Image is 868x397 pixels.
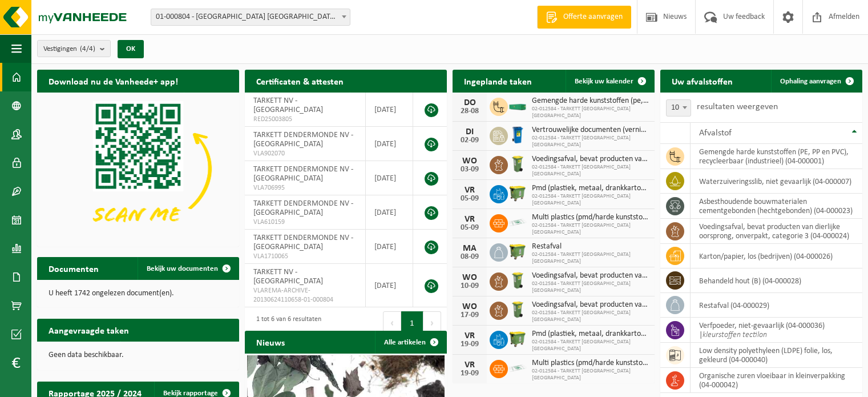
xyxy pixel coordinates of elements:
span: Pmd (plastiek, metaal, drankkartons) (bedrijven) [532,184,649,193]
td: restafval (04-000029) [691,293,862,318]
span: Voedingsafval, bevat producten van dierlijke oorsprong, onverpakt, categorie 3 [532,155,649,164]
h2: Ingeplande taken [453,70,543,92]
div: 05-09 [458,224,481,232]
div: 19-09 [458,340,481,348]
a: Ophaling aanvragen [771,70,861,93]
img: WB-1100-HPE-GN-50 [508,329,527,348]
span: VLA610159 [253,218,357,227]
img: WB-0140-HPE-GN-50 [508,271,527,290]
i: kleurstoffen tectilon [703,331,767,339]
a: Offerte aanvragen [537,6,631,29]
img: WB-1100-HPE-GN-50 [508,242,527,261]
span: 01-000804 - TARKETT NV - WAALWIJK [151,9,350,26]
div: 19-09 [458,370,481,378]
label: resultaten weergeven [697,102,778,111]
span: 02-012584 - TARKETT [GEOGRAPHIC_DATA] [GEOGRAPHIC_DATA] [532,368,649,382]
td: organische zuren vloeibaar in kleinverpakking (04-000042) [691,368,862,393]
span: 02-012584 - TARKETT [GEOGRAPHIC_DATA] [GEOGRAPHIC_DATA] [532,339,649,352]
span: VLA902070 [253,149,357,158]
div: VR [458,360,481,370]
p: U heeft 1742 ongelezen document(en). [49,290,228,298]
a: Bekijk uw documenten [138,257,238,280]
div: 28-08 [458,107,481,115]
span: 02-012584 - TARKETT [GEOGRAPHIC_DATA] [GEOGRAPHIC_DATA] [532,193,649,207]
span: 10 [667,100,691,116]
div: 03-09 [458,166,481,174]
span: Bekijk uw kalender [575,78,633,85]
span: Multi plastics (pmd/harde kunststoffen/spanbanden/eps/folie naturel/folie gemeng... [532,359,649,368]
img: WB-0140-HPE-GN-50 [508,300,527,319]
img: WB-1100-HPE-GN-50 [508,183,527,203]
img: LP-SK-00500-LPE-16 [508,358,527,378]
span: TARKETT NV - [GEOGRAPHIC_DATA] [253,97,323,114]
td: [DATE] [366,195,413,230]
img: HK-XC-20-GN-00 [508,101,527,111]
span: 10 [666,99,691,117]
button: Next [423,311,441,334]
span: Offerte aanvragen [560,11,625,23]
span: Restafval [532,242,649,251]
span: RED25003805 [253,115,357,124]
div: MA [458,244,481,253]
div: 02-09 [458,137,481,145]
img: Download de VHEPlus App [37,93,239,244]
div: WO [458,302,481,311]
div: DO [458,98,481,107]
span: Voedingsafval, bevat producten van dierlijke oorsprong, onverpakt, categorie 3 [532,271,649,280]
span: 02-012584 - TARKETT [GEOGRAPHIC_DATA] [GEOGRAPHIC_DATA] [532,251,649,265]
span: TARKETT DENDERMONDE NV - [GEOGRAPHIC_DATA] [253,131,353,149]
span: Bekijk uw documenten [147,265,218,272]
span: TARKETT NV - [GEOGRAPHIC_DATA] [253,268,323,286]
span: TARKETT DENDERMONDE NV - [GEOGRAPHIC_DATA] [253,234,353,251]
h2: Certificaten & attesten [245,70,355,92]
span: Gemengde harde kunststoffen (pe, pp en pvc), recycleerbaar (industrieel) [532,97,649,106]
h2: Uw afvalstoffen [660,70,744,92]
img: WB-0240-HPE-BE-09 [508,125,527,145]
div: 1 tot 6 van 6 resultaten [251,310,321,335]
div: 08-09 [458,253,481,261]
span: TARKETT DENDERMONDE NV - [GEOGRAPHIC_DATA] [253,165,353,183]
div: 10-09 [458,282,481,290]
count: (4/4) [80,45,95,53]
div: DI [458,127,481,137]
span: VLA1710065 [253,252,357,261]
button: Previous [383,311,401,334]
h2: Documenten [37,257,110,279]
div: VR [458,331,481,340]
td: [DATE] [366,161,413,195]
span: Vertrouwelijke documenten (vernietiging - recyclage) [532,126,649,135]
span: Pmd (plastiek, metaal, drankkartons) (bedrijven) [532,330,649,339]
p: Geen data beschikbaar. [49,351,228,359]
span: 02-012584 - TARKETT [GEOGRAPHIC_DATA] [GEOGRAPHIC_DATA] [532,164,649,178]
div: VR [458,215,481,224]
button: OK [118,40,144,58]
span: TARKETT DENDERMONDE NV - [GEOGRAPHIC_DATA] [253,199,353,217]
td: waterzuiveringsslib, niet gevaarlijk (04-000007) [691,169,862,194]
img: LP-SK-00500-LPE-16 [508,212,527,232]
td: behandeld hout (B) (04-000028) [691,268,862,293]
td: [DATE] [366,264,413,307]
span: 02-012584 - TARKETT [GEOGRAPHIC_DATA] [GEOGRAPHIC_DATA] [532,135,649,149]
img: WB-0140-HPE-GN-50 [508,154,527,174]
span: Voedingsafval, bevat producten van dierlijke oorsprong, onverpakt, categorie 3 [532,300,649,310]
td: verfpoeder, niet-gevaarlijk (04-000036) | [691,318,862,343]
td: [DATE] [366,93,413,127]
span: VLA706995 [253,183,357,193]
span: 02-012584 - TARKETT [GEOGRAPHIC_DATA] [GEOGRAPHIC_DATA] [532,222,649,236]
div: WO [458,273,481,282]
button: 1 [401,311,423,334]
span: 02-012584 - TARKETT [GEOGRAPHIC_DATA] [GEOGRAPHIC_DATA] [532,280,649,294]
div: WO [458,157,481,166]
span: 01-000804 - TARKETT NV - WAALWIJK [151,9,350,25]
span: Multi plastics (pmd/harde kunststoffen/spanbanden/eps/folie naturel/folie gemeng... [532,213,649,222]
div: 05-09 [458,195,481,203]
span: VLAREMA-ARCHIVE-20130624110658-01-000804 [253,286,357,304]
h2: Nieuws [245,331,296,353]
span: Afvalstof [699,129,732,138]
a: Bekijk uw kalender [566,70,653,93]
span: 02-012584 - TARKETT [GEOGRAPHIC_DATA] [GEOGRAPHIC_DATA] [532,106,649,119]
td: low density polyethyleen (LDPE) folie, los, gekleurd (04-000040) [691,343,862,368]
span: 02-012584 - TARKETT [GEOGRAPHIC_DATA] [GEOGRAPHIC_DATA] [532,310,649,323]
button: Vestigingen(4/4) [37,40,111,57]
td: karton/papier, los (bedrijven) (04-000026) [691,244,862,268]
